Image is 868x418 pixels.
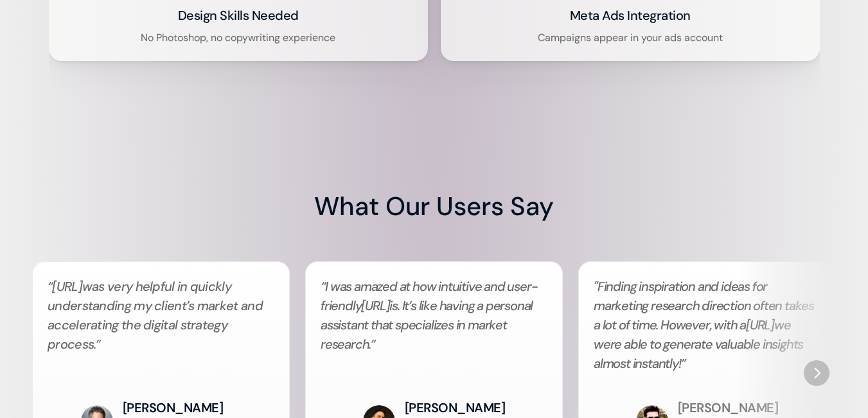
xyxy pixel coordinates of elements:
[141,31,335,45] p: No Photoshop, no copywriting experience
[314,188,554,224] h2: What Our Users Say
[178,6,299,24] h3: Design Skills Needed
[361,297,389,314] a: [URL]
[321,277,547,373] h2: I was amazed at how intuitive and user-friendly is. It’s like having a personal assistant that sp...
[48,277,274,373] h2: “ was very helpful in quickly understanding my client’s market and accelerating the digital strat...
[538,31,723,45] p: Campaigns appear in your ads account
[94,336,96,353] span: .
[123,399,224,417] h3: [PERSON_NAME]
[678,399,779,416] a: [PERSON_NAME]
[52,278,82,295] a: [URL]
[746,317,774,333] a: [URL]
[405,399,506,417] h3: [PERSON_NAME]
[371,336,375,353] span: ”
[804,360,829,386] button: Next
[570,6,691,24] h3: Meta Ads Integration
[594,277,820,373] h2: "Finding inspiration and ideas for marketing research direction often takes a lot of time. Howeve...
[321,278,325,295] span: “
